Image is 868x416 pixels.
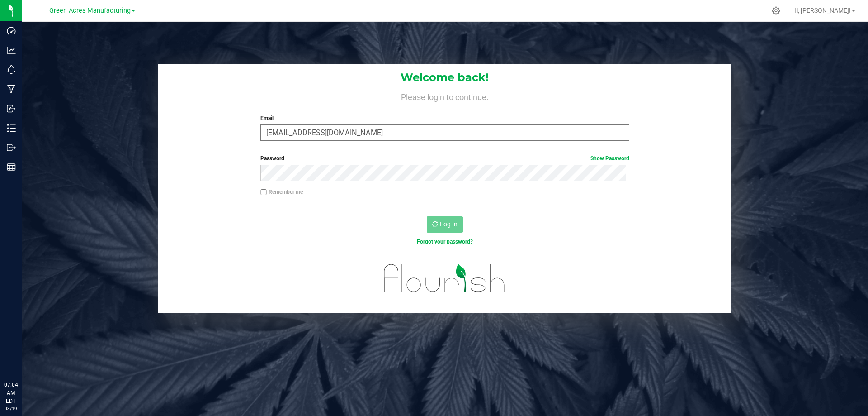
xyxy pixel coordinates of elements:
[770,6,782,15] div: Manage settings
[260,189,267,196] input: Remember me
[7,124,16,133] inline-svg: Inventory
[49,7,131,14] span: Green Acres Manufacturing
[440,220,458,228] span: Log In
[7,46,16,55] inline-svg: Analytics
[7,163,16,172] inline-svg: Reports
[7,85,16,94] inline-svg: Manufacturing
[260,188,303,196] label: Remember me
[7,143,16,152] inline-svg: Outbound
[373,255,516,301] img: flourish_logo.svg
[7,65,16,74] inline-svg: Monitoring
[158,91,731,101] h4: Please login to continue.
[7,26,16,35] inline-svg: Dashboard
[260,114,629,122] label: Email
[427,216,463,233] button: Log In
[590,155,629,162] a: Show Password
[260,155,284,162] span: Password
[4,405,18,412] p: 08/19
[792,7,851,14] span: Hi, [PERSON_NAME]!
[7,104,16,113] inline-svg: Inbound
[4,381,18,405] p: 07:04 AM EDT
[417,239,473,245] a: Forgot your password?
[158,72,731,83] h1: Welcome back!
